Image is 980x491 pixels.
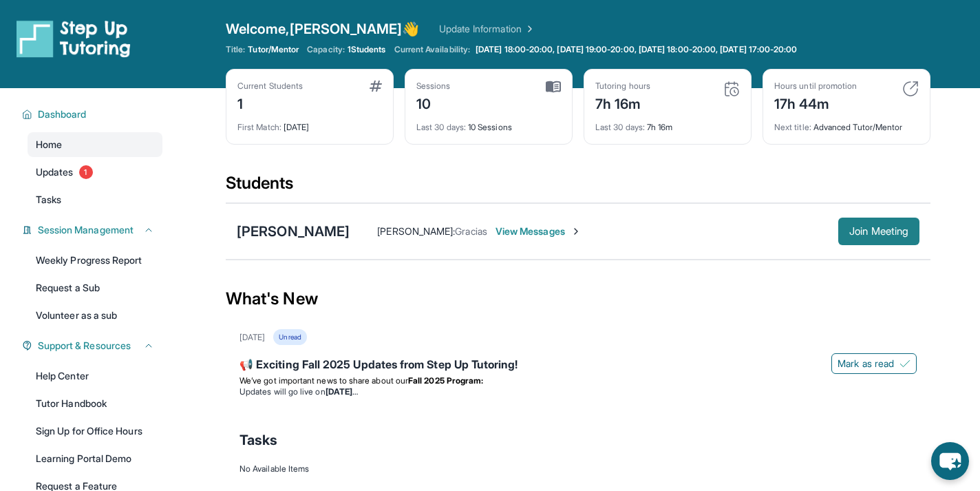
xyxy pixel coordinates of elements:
a: Weekly Progress Report [28,248,162,273]
span: Mark as read [838,357,894,370]
div: Sessions [416,81,451,92]
a: [DATE] 18:00-20:00, [DATE] 19:00-20:00, [DATE] 18:00-20:00, [DATE] 17:00-20:00 [473,44,800,55]
div: [PERSON_NAME] [237,222,350,241]
span: Last 30 days : [416,122,466,132]
img: Chevron-Right [571,226,582,237]
button: Support & Resources [32,339,154,353]
a: Request a Sub [28,275,162,300]
a: Update Information [439,22,535,36]
div: 17h 44m [774,92,857,114]
span: Session Management [38,223,134,237]
span: 1 [79,165,93,179]
button: Join Meeting [838,218,919,245]
span: Join Meeting [849,227,908,236]
div: Advanced Tutor/Mentor [774,114,919,133]
span: Next title : [774,122,811,132]
span: Title: [226,44,245,55]
img: card [723,81,740,97]
a: Sign Up for Office Hours [28,419,162,443]
div: What's New [226,269,930,329]
div: 📢 Exciting Fall 2025 Updates from Step Up Tutoring! [239,356,917,375]
span: 1 Students [348,44,386,55]
a: Tasks [28,187,162,212]
img: Mark as read [899,358,910,369]
span: Tasks [36,193,61,207]
span: Support & Resources [38,339,131,353]
strong: Fall 2025 Program: [408,375,483,386]
div: 7h 16m [595,92,650,114]
li: Updates will go live on [239,386,917,397]
span: Welcome, [PERSON_NAME] 👋 [226,19,420,39]
a: Volunteer as a sub [28,303,162,328]
div: 1 [237,92,303,114]
div: 10 Sessions [416,114,561,133]
img: card [370,81,382,92]
img: Chevron Right [522,22,535,36]
span: Dashboard [38,107,87,121]
div: [DATE] [239,332,265,343]
span: Home [36,138,62,152]
span: Tutor/Mentor [248,44,299,55]
a: Home [28,132,162,157]
a: Learning Portal Demo [28,446,162,471]
span: We’ve got important news to share about our [239,375,408,386]
div: Students [226,172,930,202]
button: chat-button [931,442,969,480]
span: Gracias [455,225,487,237]
span: [PERSON_NAME] : [377,225,455,237]
span: [DATE] 18:00-20:00, [DATE] 19:00-20:00, [DATE] 18:00-20:00, [DATE] 17:00-20:00 [476,44,797,55]
div: 7h 16m [595,114,740,133]
a: Updates1 [28,160,162,185]
div: 10 [416,92,451,114]
div: Hours until promotion [774,81,857,92]
span: View Messages [496,224,582,238]
img: card [546,81,561,93]
div: No Available Items [239,463,917,474]
div: Tutoring hours [595,81,650,92]
span: Capacity: [307,44,345,55]
a: Help Center [28,364,162,388]
button: Dashboard [32,107,154,121]
span: Last 30 days : [595,122,645,132]
button: Mark as read [831,353,917,374]
div: [DATE] [237,114,382,133]
span: Updates [36,165,74,179]
span: First Match : [237,122,281,132]
div: Unread [273,329,306,345]
div: Current Students [237,81,303,92]
span: Current Availability: [394,44,470,55]
a: Tutor Handbook [28,391,162,416]
img: card [902,81,919,97]
button: Session Management [32,223,154,237]
strong: [DATE] [326,386,358,397]
img: logo [17,19,131,58]
span: Tasks [239,430,277,450]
